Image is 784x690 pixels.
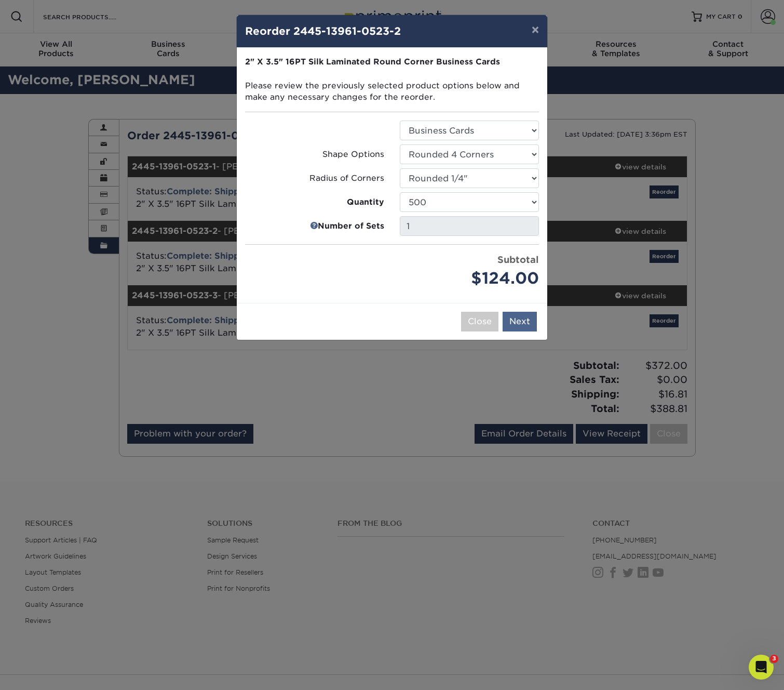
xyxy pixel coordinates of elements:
label: Radius of Corners [245,172,384,184]
strong: 2" X 3.5" 16PT Silk Laminated Round Corner Business Cards [245,57,500,67]
span: 3 [770,655,778,663]
strong: Quantity [347,196,384,208]
strong: Number of Sets [318,220,384,232]
button: Close [461,312,498,331]
button: Next [503,312,537,331]
button: × [523,15,547,44]
iframe: Intercom live chat [749,655,774,680]
p: Please review the previously selected product options below and make any necessary changes for th... [245,56,539,103]
label: Shape Options [245,149,384,161]
h4: Reorder 2445-13961-0523-2 [245,23,539,39]
strong: Subtotal [497,254,539,265]
div: $124.00 [400,267,539,290]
